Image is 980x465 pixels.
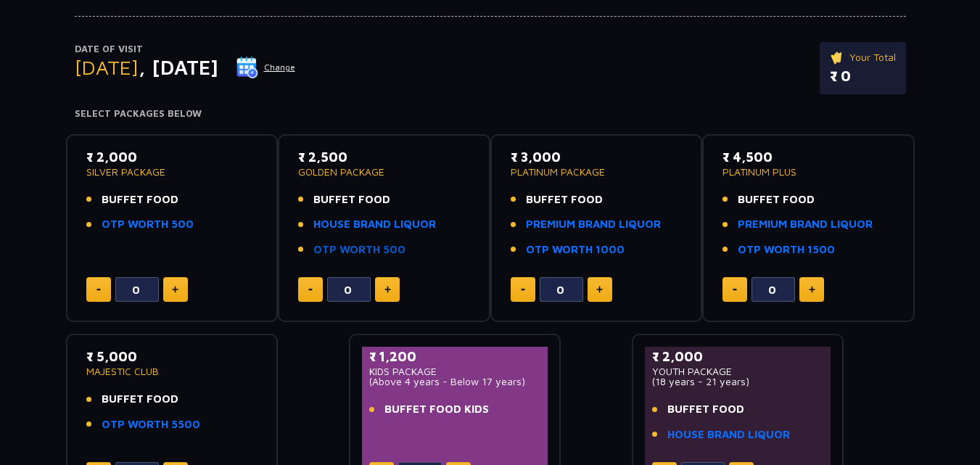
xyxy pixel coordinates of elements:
img: minus [96,289,101,291]
p: MAJESTIC CLUB [86,366,258,376]
a: PREMIUM BRAND LIQUOR [738,216,873,233]
button: Change [236,56,296,79]
p: ₹ 2,000 [86,147,258,167]
span: BUFFET FOOD [102,192,178,208]
p: Date of Visit [75,42,296,57]
img: minus [521,289,525,291]
a: PREMIUM BRAND LIQUOR [526,216,661,233]
span: BUFFET FOOD [738,192,815,208]
p: GOLDEN PACKAGE [298,167,470,177]
p: PLATINUM PACKAGE [511,167,683,177]
a: OTP WORTH 5500 [102,416,200,433]
span: BUFFET FOOD KIDS [384,401,489,418]
img: plus [172,286,178,293]
img: ticket [830,49,845,65]
p: KIDS PACKAGE [369,366,541,376]
p: ₹ 2,500 [298,147,470,167]
p: PLATINUM PLUS [722,167,894,177]
a: OTP WORTH 500 [313,242,405,258]
p: ₹ 5,000 [86,347,258,366]
img: minus [733,289,737,291]
p: ₹ 4,500 [722,147,894,167]
span: , [DATE] [139,55,218,79]
img: plus [809,286,815,293]
h4: Select Packages Below [75,108,906,120]
a: HOUSE BRAND LIQUOR [667,427,790,443]
a: HOUSE BRAND LIQUOR [313,216,436,233]
span: BUFFET FOOD [526,192,603,208]
p: ₹ 2,000 [652,347,824,366]
p: (Above 4 years - Below 17 years) [369,376,541,387]
p: ₹ 1,200 [369,347,541,366]
img: plus [384,286,391,293]
a: OTP WORTH 500 [102,216,194,233]
a: OTP WORTH 1500 [738,242,835,258]
p: ₹ 3,000 [511,147,683,167]
p: (18 years - 21 years) [652,376,824,387]
p: SILVER PACKAGE [86,167,258,177]
span: BUFFET FOOD [102,391,178,408]
img: plus [596,286,603,293]
p: Your Total [830,49,896,65]
img: minus [308,289,313,291]
p: YOUTH PACKAGE [652,366,824,376]
p: ₹ 0 [830,65,896,87]
span: BUFFET FOOD [667,401,744,418]
span: BUFFET FOOD [313,192,390,208]
a: OTP WORTH 1000 [526,242,625,258]
span: [DATE] [75,55,139,79]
